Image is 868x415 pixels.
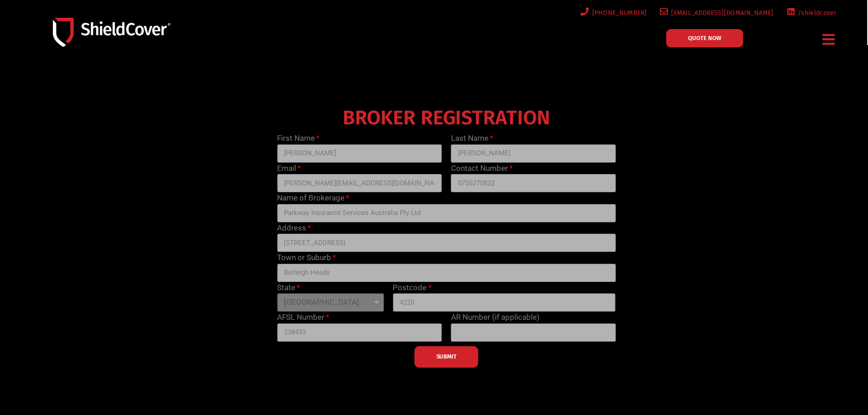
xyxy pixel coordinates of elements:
label: AFSL Number [277,312,329,323]
h4: BROKER REGISTRATION [272,113,620,123]
label: Postcode [393,282,431,294]
a: [PHONE_NUMBER] [579,7,647,19]
span: [EMAIL_ADDRESS][DOMAIN_NAME] [668,7,773,19]
label: Town or Suburb [277,252,336,264]
label: Name of Brokerage [277,192,349,204]
label: AR Number (if applicable) [451,312,539,323]
label: Email [277,163,301,174]
a: QUOTE NOW [666,29,743,47]
label: First Name [277,133,319,144]
label: Contact Number [451,163,513,174]
a: /shieldcover [785,7,837,19]
div: Menu Toggle [819,29,839,50]
span: /shieldcover [795,7,837,19]
label: Last Name [451,133,493,144]
span: [PHONE_NUMBER] [589,7,647,19]
label: Address [277,222,311,234]
img: Shield-Cover-Underwriting-Australia-logo-full [53,18,170,46]
label: State [277,282,300,294]
span: QUOTE NOW [688,35,721,41]
a: [EMAIL_ADDRESS][DOMAIN_NAME] [658,7,774,19]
